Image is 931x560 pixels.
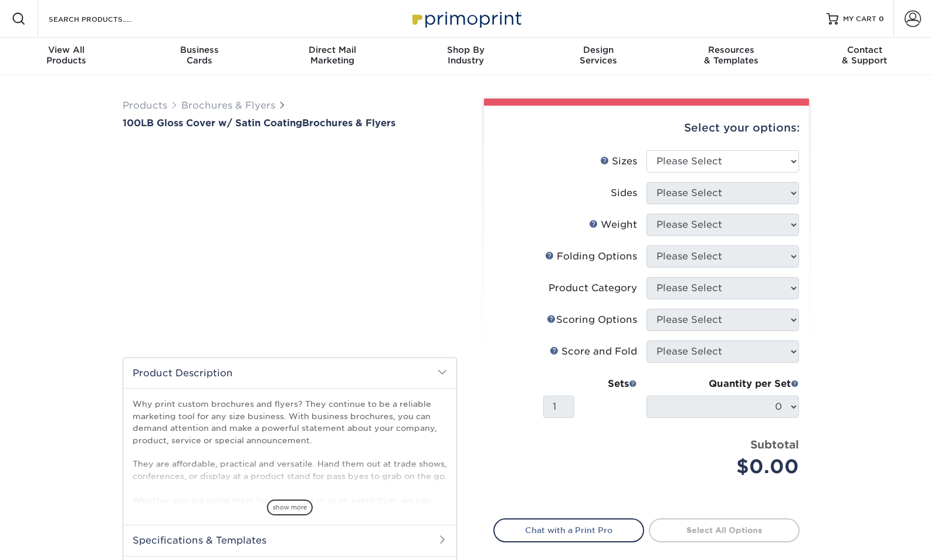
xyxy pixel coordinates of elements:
[750,438,799,451] strong: Subtotal
[843,14,876,24] span: MY CART
[133,45,266,55] span: Business
[399,45,532,66] div: Industry
[545,249,637,264] div: Folding Options
[493,106,800,150] div: Select your options:
[399,38,532,75] a: Shop ByIndustry
[532,38,665,75] a: DesignServices
[550,345,637,359] div: Score and Fold
[123,117,457,129] a: 100LB Gloss Cover w/ Satin CoatingBrochures & Flyers
[611,186,637,200] div: Sides
[665,38,798,75] a: Resources& Templates
[665,45,798,66] div: & Templates
[123,117,457,129] h1: Brochures & Flyers
[798,45,931,66] div: & Support
[266,45,399,55] span: Direct Mail
[655,453,799,481] div: $0.00
[549,281,637,295] div: Product Category
[267,500,313,515] span: show more
[407,6,524,31] img: Primoprint
[646,377,799,391] div: Quantity per Set
[547,313,637,327] div: Scoring Options
[649,518,800,542] a: Select All Options
[399,45,532,55] span: Shop By
[532,45,665,66] div: Services
[123,100,167,111] a: Products
[266,38,399,75] a: Direct MailMarketing
[600,154,637,168] div: Sizes
[133,45,266,66] div: Cards
[543,377,637,391] div: Sets
[48,12,162,26] input: SEARCH PRODUCTS.....
[532,45,665,55] span: Design
[589,218,637,232] div: Weight
[123,525,456,555] h2: Specifications & Templates
[665,45,798,55] span: Resources
[123,358,456,388] h2: Product Description
[493,518,644,542] a: Chat with a Print Pro
[133,38,266,75] a: BusinessCards
[879,15,884,23] span: 0
[798,45,931,55] span: Contact
[181,100,275,111] a: Brochures & Flyers
[123,117,302,129] span: 100LB Gloss Cover w/ Satin Coating
[266,45,399,66] div: Marketing
[798,38,931,75] a: Contact& Support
